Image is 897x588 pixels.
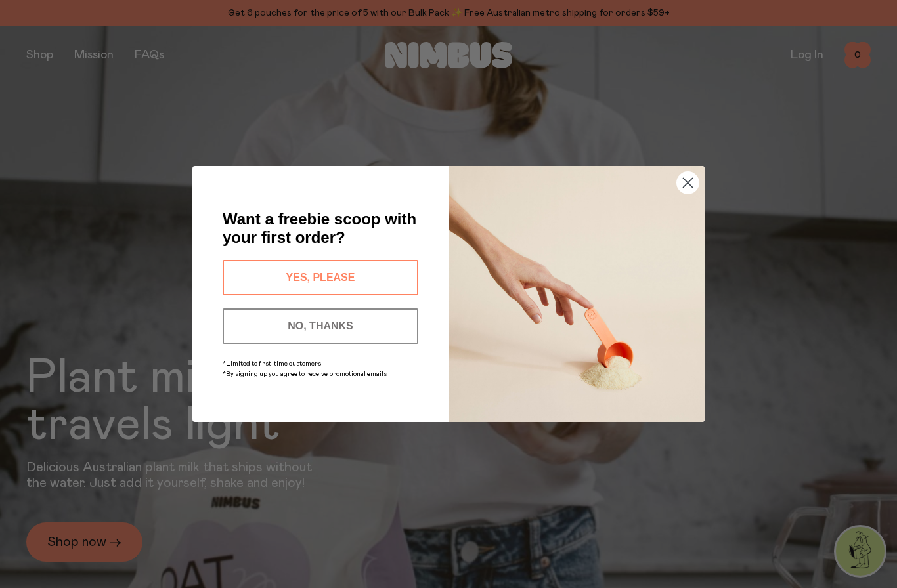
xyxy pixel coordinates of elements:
span: *Limited to first-time customers [223,360,321,367]
button: Close dialog [676,171,699,194]
span: *By signing up you agree to receive promotional emails [223,371,387,377]
img: c0d45117-8e62-4a02-9742-374a5db49d45.jpeg [448,166,705,422]
span: Want a freebie scoop with your first order? [223,210,416,246]
button: YES, PLEASE [223,260,418,295]
button: NO, THANKS [223,308,418,344]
